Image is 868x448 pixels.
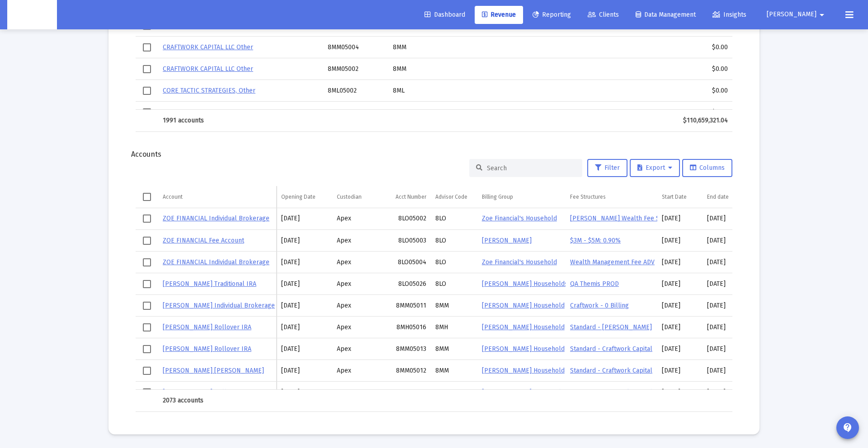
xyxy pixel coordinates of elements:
a: [PERSON_NAME] Household [482,367,565,374]
div: Fee Structures [570,193,606,201]
td: Apex [332,295,377,317]
a: Data Management [628,6,703,24]
div: Data grid [136,186,732,412]
span: Insights [712,11,746,19]
a: Craftwork - 0 Billing [570,302,629,309]
a: [PERSON_NAME] Individual Brokerage [163,302,275,309]
td: 8ML [388,80,442,102]
td: [DATE] [657,208,703,230]
a: Zoe Financial's Household [482,215,557,222]
td: Column Account [158,186,277,208]
div: Select row [143,108,151,117]
a: [PERSON_NAME] Household [482,345,565,353]
td: 8LO05002 [377,208,431,230]
td: [DATE] [657,360,703,382]
div: Select row [143,237,151,245]
td: [DATE] [703,295,745,317]
div: [DATE] [281,236,328,245]
a: [PERSON_NAME] Households [482,280,568,288]
td: 8LO05026 [377,273,431,295]
span: Data Management [636,11,696,19]
td: 8LO05004 [377,252,431,273]
div: Custodian [337,193,362,201]
a: Standard - Craftwork Capital [570,367,652,374]
td: Column Acct Number [377,186,431,208]
div: $0.00 [678,65,728,74]
td: 8LO05003 [377,230,431,252]
td: Column Advisor Code [431,186,477,208]
td: 8MM05012 [377,360,431,382]
div: [DATE] [281,366,328,375]
td: 8MM [388,58,442,80]
td: Apex [332,230,377,252]
button: [PERSON_NAME] [756,5,838,23]
td: 8MM [431,382,477,403]
div: [DATE] [281,345,328,354]
div: [DATE] [281,323,328,332]
a: [PERSON_NAME] [PERSON_NAME] [163,367,264,374]
div: Select row [143,258,151,266]
a: Insights [705,6,754,24]
a: [PERSON_NAME] Household [482,302,565,309]
div: $0.00 [678,108,728,117]
div: Advisor Code [435,193,467,201]
td: [DATE] [703,360,745,382]
td: 8ML05004 [323,102,388,123]
td: Apex [332,360,377,382]
span: [PERSON_NAME] [767,11,816,19]
td: [DATE] [657,382,703,403]
div: Select row [143,280,151,288]
a: CRAFTWORK CAPITAL LLC Other [163,65,253,73]
td: 8ML [388,102,442,123]
span: Reporting [533,11,571,19]
td: Column Opening Date [277,186,332,208]
a: Zoe Financial's Household [482,258,557,266]
td: Column Custodian [332,186,377,208]
td: Apex [332,252,377,273]
div: Select row [143,345,151,353]
div: Select row [143,22,151,30]
div: [DATE] [281,301,328,310]
div: Select row [143,87,151,95]
div: Select all [143,193,151,201]
span: Dashboard [425,11,465,19]
span: Columns [690,164,725,172]
button: Columns [682,159,732,177]
div: Select row [143,43,151,51]
a: [PERSON_NAME] Rollover IRA [163,345,251,353]
a: CRAFTWORK CAPITAL LLC Other [163,43,253,51]
a: [PERSON_NAME] Rollover IRA [163,388,251,396]
td: Apex [332,382,377,403]
a: $3M - $5M: 0.90% [570,237,621,244]
div: Select row [143,367,151,375]
td: 8MM05011 [377,295,431,317]
div: Start Date [662,193,687,201]
td: 8ML05002 [323,80,388,102]
a: ZOE FINANCIAL Fee Account [163,237,244,244]
span: Filter [595,164,620,172]
td: [DATE] [703,273,745,295]
td: 8MM [388,37,442,58]
a: [PERSON_NAME] [482,237,532,244]
a: CORE TACTIC STRATEGIES, Other [163,108,255,116]
a: QA Themis PROD [570,280,619,288]
a: [PERSON_NAME] Household [482,323,565,331]
td: 8LO [431,208,477,230]
div: Opening Date [281,193,316,201]
td: 8MH05016 [377,317,431,338]
a: [PERSON_NAME] Wealth Fee Schedule [570,215,683,222]
td: Apex [332,208,377,230]
td: [DATE] [657,252,703,273]
td: [DATE] [703,230,745,252]
td: Column Billing Group [477,186,566,208]
td: [DATE] [657,338,703,360]
td: 8MM05014 [377,382,431,403]
td: 8LO [431,252,477,273]
div: Billing Group [482,193,513,201]
td: 8MH [431,317,477,338]
td: 8MM05002 [323,58,388,80]
td: Apex [332,273,377,295]
a: ZOE FINANCIAL Individual Brokerage [163,215,269,222]
td: 8MM [431,360,477,382]
td: Apex [332,338,377,360]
